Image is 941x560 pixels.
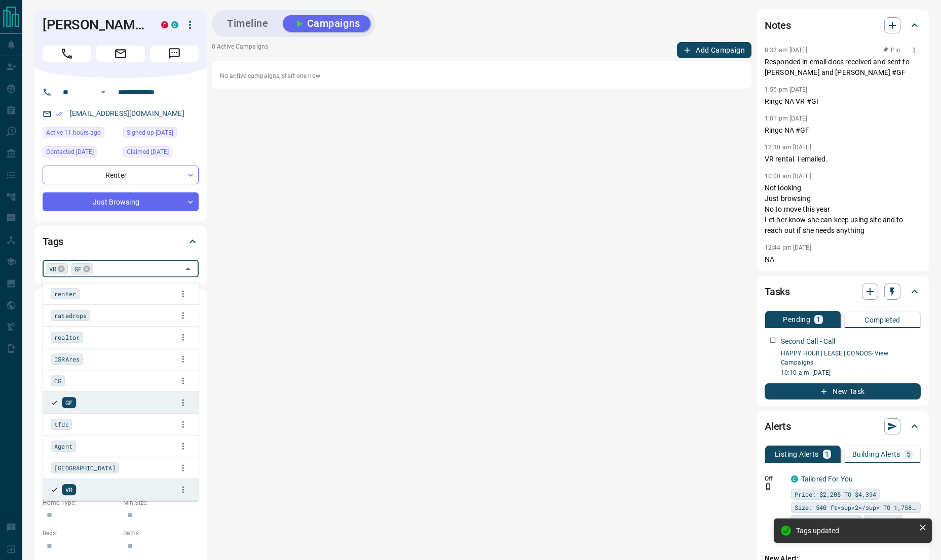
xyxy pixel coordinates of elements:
div: Alerts [765,414,921,438]
span: [GEOGRAPHIC_DATA] [54,463,116,473]
span: realtor [54,332,80,342]
p: Ringc NA VR #GF [765,96,921,107]
div: GF [71,263,93,274]
div: condos.ca [171,21,178,28]
p: Min Size: [123,498,199,507]
p: 1:01 pm [DATE] [765,115,808,122]
span: GF [65,397,72,408]
div: Thu Jun 29 2023 [43,146,118,161]
p: Completed [864,316,900,324]
span: VR [65,485,72,495]
span: Active 11 hours ago [46,128,101,138]
svg: Push Notification Only [765,483,772,490]
button: Pin [877,46,907,55]
div: Thu Sep 11 2025 [43,127,118,141]
span: Signed up [DATE] [127,128,173,138]
div: property.ca [161,21,168,28]
p: 12:44 pm [DATE] [765,244,811,251]
button: Open [97,86,109,98]
span: VR [49,264,56,274]
p: Home Type: [43,498,118,507]
p: VR rental. i emailed. [765,154,921,165]
span: Contacted [DATE] [46,147,94,157]
a: HAPPY HOUR | LEASE | CONDOS- View Campaigns [781,350,888,366]
p: 12:30 am [DATE] [765,144,811,151]
button: Timeline [217,15,279,32]
p: 5 [907,451,911,458]
span: Agent [54,441,72,451]
div: Just Browsing [43,192,199,211]
p: Responded in email docs received and sent to [PERSON_NAME] and [PERSON_NAME] #GF [765,57,921,78]
span: Claimed [DATE] [127,147,169,157]
div: Tasks [765,279,921,304]
div: Mon Apr 03 2017 [123,127,199,141]
span: LA [54,267,61,277]
p: Not looking Just browsing No to move this year Let her know she can keep using site and to reach ... [765,183,921,236]
a: Tailored For You [801,475,853,483]
h2: Tags [43,233,63,250]
span: Call [43,46,91,62]
span: GF [74,264,82,274]
button: Add Campaign [677,42,751,58]
p: 8:32 am [DATE] [765,47,808,54]
h2: Notes [765,17,791,33]
p: Off [765,474,785,483]
div: condos.ca [791,475,798,483]
span: CG [54,376,61,386]
button: New Task [765,383,921,399]
svg: Email Verified [56,110,63,117]
p: No active campaigns, start one now [220,71,743,81]
div: Thu Jan 27 2022 [123,146,199,161]
p: Building Alerts [852,451,900,458]
h1: [PERSON_NAME] [43,17,146,33]
span: ISRAres [54,354,80,364]
p: Baths: [123,529,199,538]
p: 10:00 am [DATE] [765,173,811,180]
p: 1:55 pm [DATE] [765,86,808,93]
span: tfdc [54,419,68,429]
p: NA [765,254,921,265]
div: Tags updated [796,527,915,535]
div: Renter [43,166,199,184]
span: renter [54,289,76,299]
h2: Alerts [765,418,791,434]
p: 1 [825,451,829,458]
p: Beds: [43,529,118,538]
h2: Tasks [765,284,790,300]
div: Tags [43,229,199,254]
p: 1 [816,316,820,323]
p: Listing Alerts [775,451,819,458]
div: VR [46,263,68,274]
a: [EMAIL_ADDRESS][DOMAIN_NAME] [70,109,184,117]
p: 0 Active Campaigns [212,42,268,58]
span: Message [150,46,199,62]
span: Email [96,46,145,62]
div: Notes [765,13,921,37]
p: Second Call - Call [781,336,835,347]
p: Ringc NA #GF [765,125,921,136]
button: Campaigns [283,15,370,32]
p: 10:10 a.m. [DATE] [781,368,921,377]
button: Close [181,262,195,276]
span: ratedrops [54,310,87,321]
p: Pending [783,316,810,323]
